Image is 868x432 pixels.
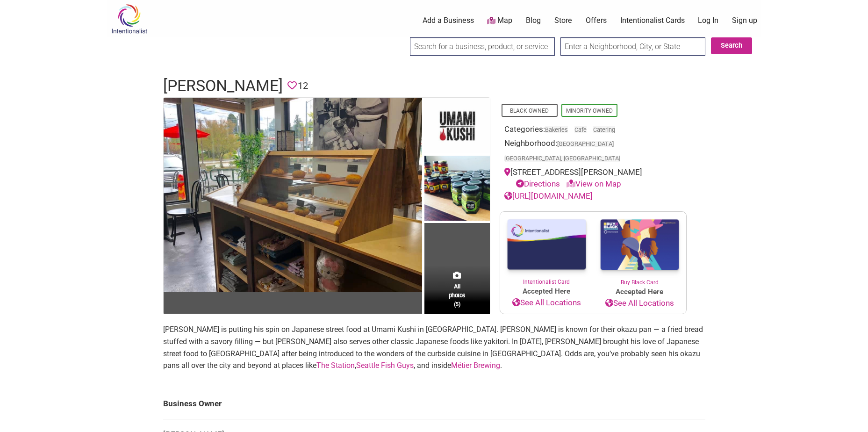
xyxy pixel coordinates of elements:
input: Search for a business, product, or service [410,37,555,56]
a: Directions [516,179,560,188]
span: All photos (5) [449,282,466,309]
img: Umami Kushi [164,98,422,292]
a: Store [554,15,572,26]
span: You must be logged in to save favorites. [287,79,297,93]
span: Accepted Here [500,286,593,297]
a: Log In [698,15,718,26]
a: Offers [586,15,607,26]
img: Intentionalist Card [500,212,593,278]
a: Intentionalist Card [500,212,593,286]
p: [PERSON_NAME] is putting his spin on Japanese street food at Umami Kushi in [GEOGRAPHIC_DATA]. [P... [163,324,705,371]
a: Bakeries [545,126,568,133]
a: The Station [316,361,355,370]
a: Cafe [574,126,587,133]
a: Blog [526,15,541,26]
a: Catering [593,126,615,133]
span: Accepted Here [593,287,686,297]
span: [GEOGRAPHIC_DATA] [557,141,614,147]
h1: [PERSON_NAME] [163,75,283,97]
a: Métier Brewing [451,361,500,370]
a: Map [487,15,512,26]
a: See All Locations [500,297,593,309]
a: View on Map [567,179,621,188]
a: Add a Business [423,15,474,26]
span: [GEOGRAPHIC_DATA], [GEOGRAPHIC_DATA] [504,156,620,162]
a: Sign up [732,15,757,26]
a: Minority-Owned [566,108,613,114]
a: Intentionalist Cards [620,15,685,26]
a: Buy Black Card [593,212,686,287]
span: 12 [298,79,308,93]
img: Intentionalist [107,4,151,34]
td: Business Owner [163,389,705,419]
input: Enter a Neighborhood, City, or State [560,37,705,56]
div: Neighborhood: [504,137,682,166]
a: [URL][DOMAIN_NAME] [504,191,593,201]
a: Black-Owned [510,108,549,114]
div: Categories: [504,123,682,138]
img: Buy Black Card [593,212,686,278]
div: [STREET_ADDRESS][PERSON_NAME] [504,166,682,190]
a: Seattle Fish Guys [356,361,414,370]
a: See All Locations [593,297,686,310]
button: Search [711,37,752,54]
